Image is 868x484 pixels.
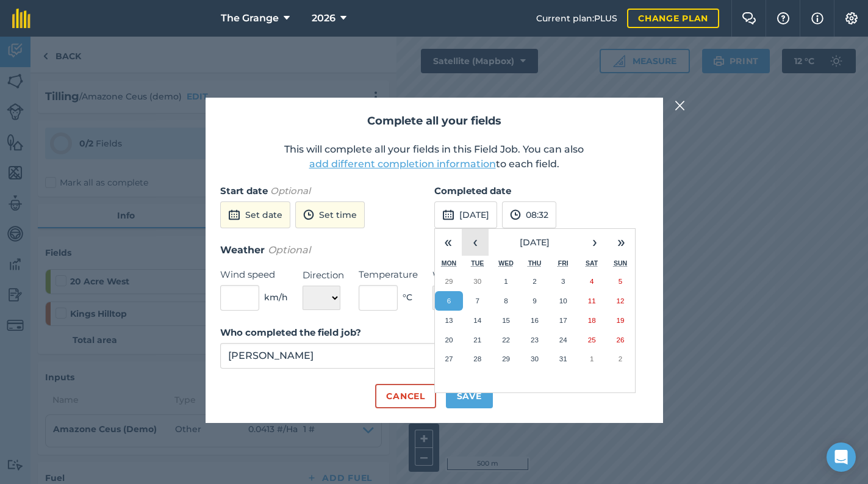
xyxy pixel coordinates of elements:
[844,12,859,24] img: A cog icon
[502,355,510,363] abbr: 29 October 2025
[558,259,569,267] abbr: Friday
[220,267,288,282] label: Wind speed
[492,349,520,369] button: 29 October 2025
[520,311,549,330] button: 16 October 2025
[549,291,578,311] button: 10 October 2025
[520,272,549,291] button: 2 October 2025
[608,229,635,256] button: »
[588,297,596,305] abbr: 11 October 2025
[614,259,627,267] abbr: Sunday
[264,291,288,304] span: km/h
[549,330,578,350] button: 24 October 2025
[561,277,565,285] abbr: 3 October 2025
[447,297,451,305] abbr: 6 October 2025
[492,311,520,330] button: 15 October 2025
[586,259,598,267] abbr: Saturday
[303,268,344,283] label: Direction
[359,267,418,282] label: Temperature
[606,349,635,369] button: 2 November 2025
[578,291,606,311] button: 11 October 2025
[492,330,520,350] button: 22 October 2025
[578,272,606,291] button: 4 October 2025
[270,185,310,197] em: Optional
[434,201,497,228] button: [DATE]
[617,336,625,344] abbr: 26 October 2025
[221,11,279,26] span: The Grange
[463,330,492,350] button: 21 October 2025
[578,330,606,350] button: 25 October 2025
[559,355,567,363] abbr: 31 October 2025
[476,297,479,305] abbr: 7 October 2025
[502,316,510,324] abbr: 15 October 2025
[502,336,510,344] abbr: 22 October 2025
[220,112,648,130] h2: Complete all your fields
[228,208,240,222] img: svg+xml;base64,PD94bWwgdmVyc2lvbj0iMS4wIiBlbmNvZGluZz0idXRmLTgiPz4KPCEtLSBHZW5lcmF0b3I6IEFkb2JlIE...
[619,277,622,285] abbr: 5 October 2025
[498,259,514,267] abbr: Wednesday
[528,259,542,267] abbr: Thursday
[445,336,453,344] abbr: 20 October 2025
[375,384,436,408] button: Cancel
[520,291,549,311] button: 9 October 2025
[549,349,578,369] button: 31 October 2025
[445,355,453,363] abbr: 27 October 2025
[309,157,496,172] button: add different completion information
[432,268,493,283] label: Weather
[435,330,464,350] button: 20 October 2025
[445,277,453,285] abbr: 29 September 2025
[510,208,521,222] img: svg+xml;base64,PD94bWwgdmVyc2lvbj0iMS4wIiBlbmNvZGluZz0idXRmLTgiPz4KPCEtLSBHZW5lcmF0b3I6IEFkb2JlIE...
[627,9,719,28] a: Change plan
[502,201,556,228] button: 08:32
[435,291,464,311] button: 6 October 2025
[531,316,539,324] abbr: 16 October 2025
[492,291,520,311] button: 8 October 2025
[220,142,648,172] p: This will complete all your fields in this Field Job. You can also to each field.
[617,297,625,305] abbr: 12 October 2025
[520,349,549,369] button: 30 October 2025
[463,311,492,330] button: 14 October 2025
[617,316,625,324] abbr: 19 October 2025
[590,355,594,363] abbr: 1 November 2025
[446,384,493,408] button: Save
[463,291,492,311] button: 7 October 2025
[473,316,481,324] abbr: 14 October 2025
[220,201,290,228] button: Set date
[590,277,594,285] abbr: 4 October 2025
[559,297,567,305] abbr: 10 October 2025
[463,349,492,369] button: 28 October 2025
[403,291,412,304] span: ° C
[675,98,686,113] img: svg+xml;base64,PHN2ZyB4bWxucz0iaHR0cDovL3d3dy53My5vcmcvMjAwMC9zdmciIHdpZHRoPSIyMiIgaGVpZ2h0PSIzMC...
[559,316,567,324] abbr: 17 October 2025
[606,291,635,311] button: 12 October 2025
[520,237,550,248] span: [DATE]
[549,311,578,330] button: 17 October 2025
[536,12,617,25] span: Current plan : PLUS
[776,12,791,24] img: A question mark icon
[463,272,492,291] button: 30 September 2025
[811,11,823,26] img: svg+xml;base64,PHN2ZyB4bWxucz0iaHR0cDovL3d3dy53My5vcmcvMjAwMC9zdmciIHdpZHRoPSIxNyIgaGVpZ2h0PSIxNy...
[312,11,335,26] span: 2026
[473,336,481,344] abbr: 21 October 2025
[220,185,268,197] strong: Start date
[435,311,464,330] button: 13 October 2025
[303,208,314,222] img: svg+xml;base64,PD94bWwgdmVyc2lvbj0iMS4wIiBlbmNvZGluZz0idXRmLTgiPz4KPCEtLSBHZW5lcmF0b3I6IEFkb2JlIE...
[606,272,635,291] button: 5 October 2025
[578,311,606,330] button: 18 October 2025
[268,244,310,256] em: Optional
[435,272,464,291] button: 29 September 2025
[827,442,856,472] div: Open Intercom Messenger
[606,311,635,330] button: 19 October 2025
[473,355,481,363] abbr: 28 October 2025
[12,9,30,28] img: fieldmargin Logo
[588,316,596,324] abbr: 18 October 2025
[588,336,596,344] abbr: 25 October 2025
[619,355,622,363] abbr: 2 November 2025
[220,327,361,338] strong: Who completed the field job?
[445,316,453,324] abbr: 13 October 2025
[473,277,481,285] abbr: 30 September 2025
[434,185,511,197] strong: Completed date
[531,336,539,344] abbr: 23 October 2025
[581,229,608,256] button: ›
[435,349,464,369] button: 27 October 2025
[504,297,508,305] abbr: 8 October 2025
